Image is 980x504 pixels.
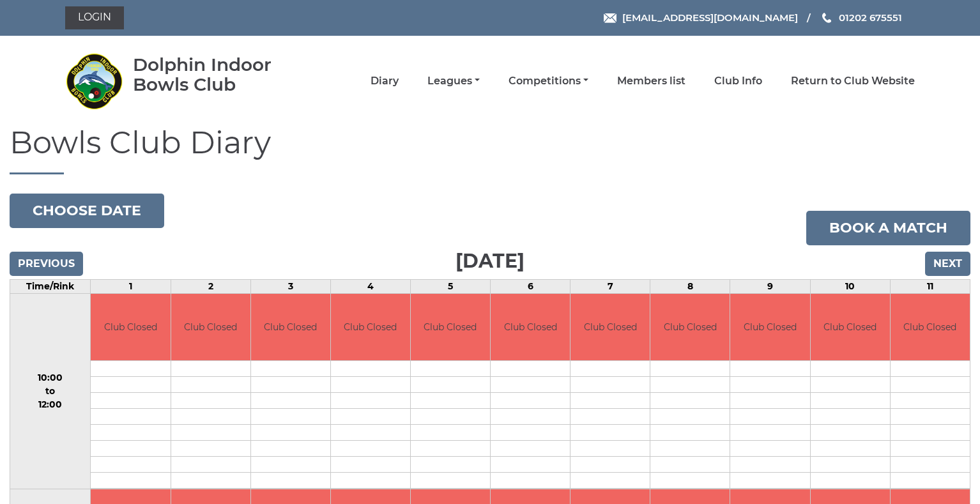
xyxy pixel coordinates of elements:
input: Next [925,252,970,276]
a: Leagues [427,74,480,88]
h1: Bowls Club Diary [10,126,970,174]
td: Club Closed [811,294,890,361]
td: Club Closed [331,294,410,361]
a: Members list [617,74,685,88]
img: Email [604,13,616,23]
div: Dolphin Indoor Bowls Club [133,55,309,95]
td: 10:00 to 12:00 [10,293,91,489]
td: Time/Rink [10,279,91,293]
td: 10 [810,279,890,293]
td: Club Closed [171,294,250,361]
a: Phone us 01202 675551 [820,10,902,25]
img: Dolphin Indoor Bowls Club [65,52,123,110]
span: 01202 675551 [839,11,902,24]
td: Club Closed [650,294,730,361]
td: 5 [410,279,490,293]
td: Club Closed [251,294,330,361]
td: Club Closed [411,294,490,361]
td: 2 [171,279,250,293]
td: Club Closed [730,294,809,361]
td: Club Closed [891,294,970,361]
td: 9 [730,279,810,293]
td: Club Closed [91,294,170,361]
a: Return to Club Website [791,74,915,88]
td: 1 [91,279,171,293]
img: Phone us [822,13,831,23]
a: Book a match [806,211,970,245]
td: 7 [570,279,650,293]
a: Email [EMAIL_ADDRESS][DOMAIN_NAME] [604,10,798,25]
input: Previous [10,252,83,276]
td: 3 [250,279,330,293]
a: Login [65,6,124,29]
td: Club Closed [491,294,570,361]
td: 8 [650,279,730,293]
td: 4 [330,279,410,293]
a: Diary [371,74,399,88]
span: [EMAIL_ADDRESS][DOMAIN_NAME] [622,11,798,24]
td: 11 [890,279,970,293]
a: Competitions [509,74,588,88]
a: Club Info [714,74,762,88]
button: Choose date [10,194,164,228]
td: 6 [491,279,570,293]
td: Club Closed [570,294,650,361]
